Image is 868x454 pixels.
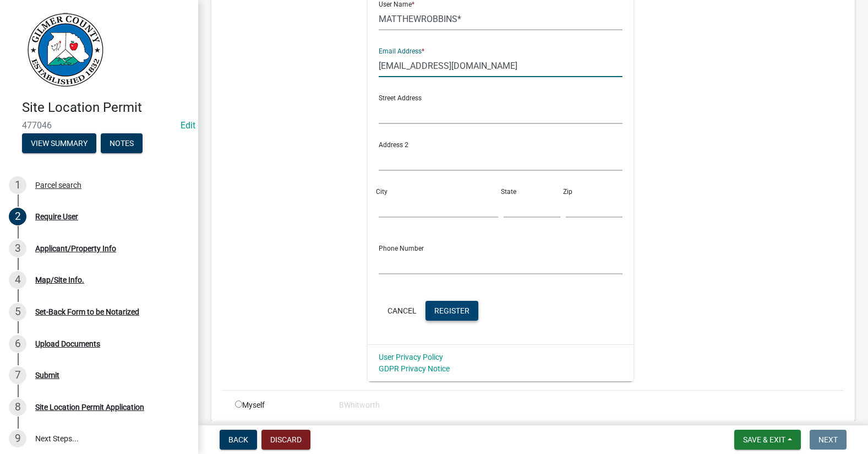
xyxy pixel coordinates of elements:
[818,435,838,444] span: Next
[9,430,26,447] div: 9
[434,306,470,315] span: Register
[101,133,143,153] button: Notes
[261,430,310,450] button: Discard
[22,12,105,88] img: Gilmer County, Georgia
[743,435,785,444] span: Save & Exit
[101,139,143,148] wm-modal-confirm: Notes
[9,335,26,353] div: 6
[35,308,139,316] div: Set-Back Form to be Notarized
[227,399,331,411] div: Myself
[22,120,176,131] span: 477046
[35,371,59,379] div: Submit
[181,120,195,131] a: Edit
[425,301,478,321] button: Register
[22,100,189,116] h4: Site Location Permit
[9,176,26,194] div: 1
[35,181,81,189] div: Parcel search
[379,353,443,361] a: User Privacy Policy
[379,364,450,373] a: GDPR Privacy Notice
[35,213,78,220] div: Require User
[9,240,26,257] div: 3
[9,303,26,321] div: 5
[734,430,801,450] button: Save & Exit
[220,430,257,450] button: Back
[9,271,26,289] div: 4
[810,430,847,450] button: Next
[22,133,96,153] button: View Summary
[35,340,100,348] div: Upload Documents
[22,139,96,148] wm-modal-confirm: Summary
[9,366,26,384] div: 7
[181,120,195,131] wm-modal-confirm: Edit Application Number
[35,403,144,411] div: Site Location Permit Application
[379,301,425,321] button: Cancel
[35,245,116,252] div: Applicant/Property Info
[35,276,84,284] div: Map/Site Info.
[9,208,26,225] div: 2
[9,398,26,416] div: 8
[228,435,248,444] span: Back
